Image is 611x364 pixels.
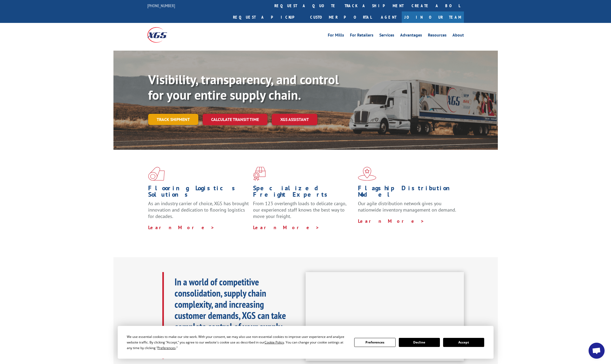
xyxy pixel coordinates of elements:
[147,3,175,8] a: [PHONE_NUMBER]
[354,338,395,347] button: Preferences
[452,33,464,39] a: About
[399,338,440,347] button: Decline
[328,33,344,39] a: For Mills
[253,167,266,181] img: xgs-icon-focused-on-flooring-red
[265,340,284,345] span: Cookie Policy
[253,224,320,230] a: Learn More >
[358,185,459,200] h1: Flagship Distribution Model
[589,343,605,359] a: Open chat
[272,114,317,125] a: XGS ASSISTANT
[203,114,267,125] a: Calculate transit time
[306,11,376,23] a: Customer Portal
[229,11,306,23] a: Request a pickup
[148,185,249,200] h1: Flooring Logistics Solutions
[358,200,456,213] span: Our agile distribution network gives you nationwide inventory management on demand.
[402,11,464,23] a: Join Our Team
[148,71,339,103] b: Visibility, transparency, and control for your entire supply chain.
[148,224,215,230] a: Learn More >
[428,33,447,39] a: Resources
[358,167,376,181] img: xgs-icon-flagship-distribution-model-red
[157,346,176,350] span: Preferences
[306,272,464,361] iframe: XGS Logistics Solutions
[253,200,354,224] p: From 123 overlength loads to delicate cargo, our experienced staff knows the best way to move you...
[253,185,354,200] h1: Specialized Freight Experts
[350,33,373,39] a: For Retailers
[376,11,402,23] a: Agent
[148,167,165,181] img: xgs-icon-total-supply-chain-intelligence-red
[127,334,348,351] div: We use essential cookies to make our site work. With your consent, we may also use non-essential ...
[118,326,494,359] div: Cookie Consent Prompt
[443,338,484,347] button: Accept
[175,276,286,355] b: In a world of competitive consolidation, supply chain complexity, and increasing customer demands...
[400,33,422,39] a: Advantages
[358,218,424,224] a: Learn More >
[379,33,394,39] a: Services
[148,114,198,125] a: Track shipment
[148,200,249,219] span: As an industry carrier of choice, XGS has brought innovation and dedication to flooring logistics...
